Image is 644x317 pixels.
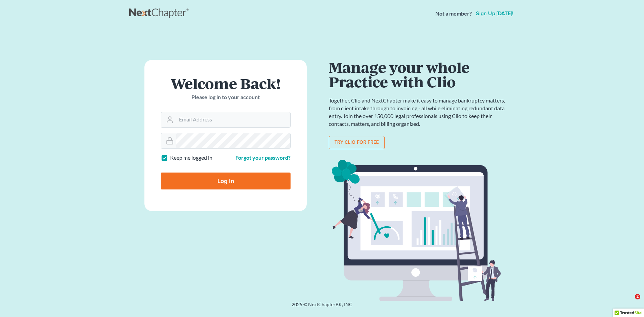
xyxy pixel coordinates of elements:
p: Please log in to your account [161,93,291,101]
input: Log In [161,173,291,189]
label: Keep me logged in [170,154,212,162]
h1: Manage your whole Practice with Clio [329,60,508,89]
a: Sign up [DATE]! [475,11,515,16]
p: Together, Clio and NextChapter make it easy to manage bankruptcy matters, from client intake thro... [329,97,508,128]
span: 2 [635,294,640,299]
div: 2025 © NextChapterBK, INC [129,301,515,313]
a: Forgot your password? [235,154,291,161]
strong: Not a member? [435,10,472,18]
iframe: Intercom live chat [621,294,637,310]
a: Try clio for free [329,136,385,150]
h1: Welcome Back! [161,76,291,91]
img: clio_bg-1f7fd5e12b4bb4ecf8b57ca1a7e67e4ff233b1f5529bdf2c1c242739b0445cb7.svg [329,157,508,304]
input: Email Address [176,112,290,127]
